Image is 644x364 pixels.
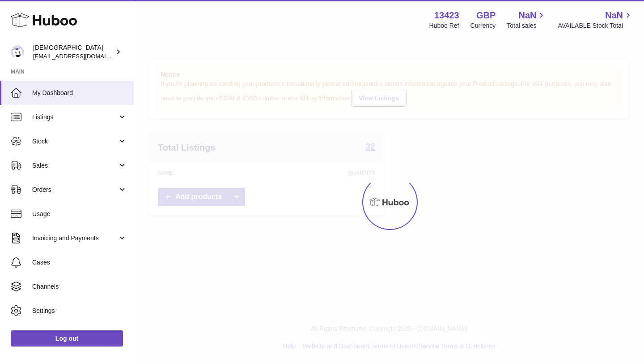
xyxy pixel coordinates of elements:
[33,52,131,60] span: [EMAIL_ADDRESS][DOMAIN_NAME]
[507,22,547,30] span: Total sales
[558,22,633,30] span: AVAILABLE Stock Total
[32,258,127,267] span: Cases
[32,186,118,194] span: Orders
[558,9,633,30] a: NaN AVAILABLE Stock Total
[605,9,623,22] span: NaN
[434,9,459,22] strong: 13423
[518,9,536,22] span: NaN
[507,9,547,30] a: NaN Total sales
[429,22,459,30] div: Huboo Ref
[32,113,118,121] span: Listings
[11,45,24,59] img: olgazyuz@outlook.com
[32,161,118,170] span: Sales
[32,234,118,243] span: Invoicing and Payments
[32,282,127,291] span: Channels
[470,22,496,30] div: Currency
[11,330,123,347] a: Log out
[32,210,127,218] span: Usage
[32,89,127,97] span: My Dashboard
[33,43,114,61] div: [DEMOGRAPHIC_DATA]
[32,137,118,146] span: Stock
[476,9,496,22] strong: GBP
[32,307,127,315] span: Settings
